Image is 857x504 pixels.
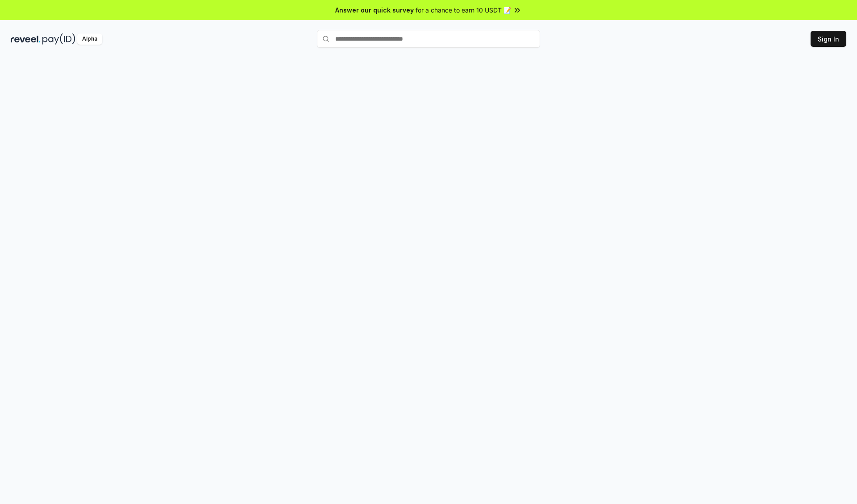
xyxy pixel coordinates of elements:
span: for a chance to earn 10 USDT 📝 [416,5,511,15]
img: reveel_dark [11,33,41,45]
span: Answer our quick survey [335,5,414,15]
img: pay_id [42,33,75,45]
div: Alpha [77,33,102,45]
button: Sign In [811,31,846,47]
